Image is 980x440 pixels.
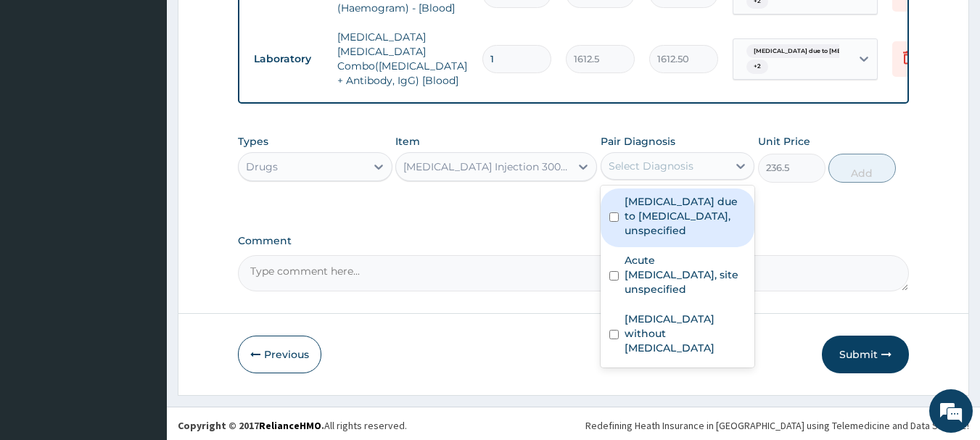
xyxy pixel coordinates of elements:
img: d_794563401_company_1708531726252_794563401 [27,72,59,109]
label: Pair Diagnosis [601,134,675,149]
div: [MEDICAL_DATA] Injection 300mg/2ml [403,159,572,174]
div: Chat with us now [75,81,244,100]
button: Submit [822,336,909,373]
span: We're online! [84,129,200,275]
div: Drugs [246,159,278,174]
div: Minimize live chat window [238,7,273,42]
label: Comment [238,235,910,247]
a: RelianceHMO [259,419,321,432]
label: Types [238,136,268,148]
div: Select Diagnosis [609,159,693,173]
button: Previous [238,336,321,373]
textarea: Type your message and hit 'Enter' [7,289,276,340]
button: Add [828,154,896,183]
td: Laboratory [247,46,330,72]
div: Redefining Heath Insurance in [GEOGRAPHIC_DATA] using Telemedicine and Data Science! [585,418,969,433]
label: Item [395,134,420,149]
label: [MEDICAL_DATA] without [MEDICAL_DATA] [625,312,746,355]
span: [MEDICAL_DATA] due to [MEDICAL_DATA] falc... [746,44,907,59]
label: Unit Price [758,134,810,149]
label: [MEDICAL_DATA] due to [MEDICAL_DATA], unspecified [625,194,746,238]
td: [MEDICAL_DATA] [MEDICAL_DATA] Combo([MEDICAL_DATA]+ Antibody, IgG) [Blood] [330,22,475,95]
strong: Copyright © 2017 . [178,419,324,432]
span: + 2 [746,59,768,74]
label: Acute [MEDICAL_DATA], site unspecified [625,253,746,296]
